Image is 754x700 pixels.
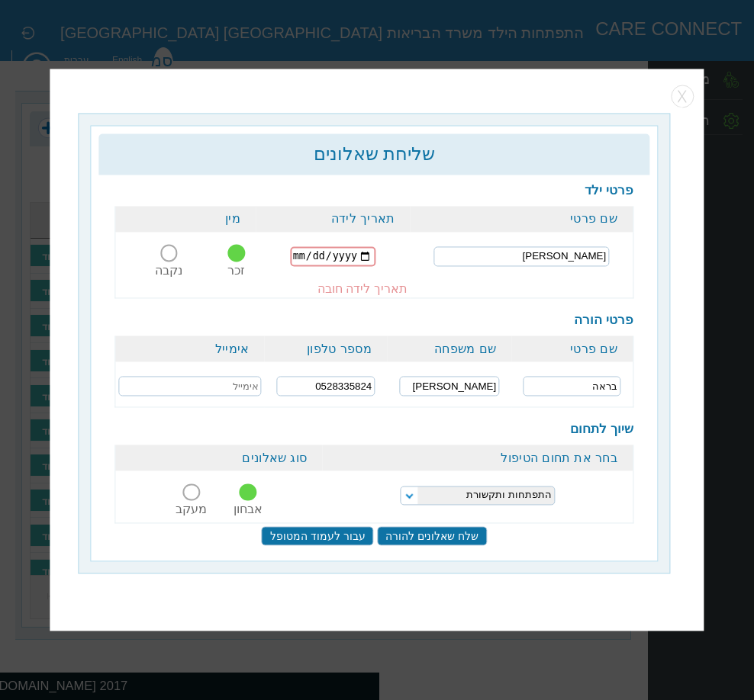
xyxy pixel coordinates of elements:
h2: שליחת שאלונים [107,143,642,165]
input: שם משפחה [399,377,499,397]
label: זכר [227,264,245,277]
input: שם פרטי [524,377,621,397]
th: בחר את תחום הטיפול [323,445,633,471]
th: מין [115,206,256,232]
input: שלח שאלונים להורה [377,527,487,546]
input: תאריך לידה [291,246,375,266]
th: סוג שאלונים [115,445,322,471]
input: מספר טלפון [276,377,375,397]
b: פרטי הורה [574,313,633,328]
th: אימייל [115,336,264,362]
th: שם פרטי [511,336,633,362]
b: שיוך לתחום [570,422,633,437]
b: פרטי ילד [585,183,633,197]
th: מספר טלפון [265,336,387,362]
label: נקבה [155,264,182,277]
input: אימייל [119,377,262,397]
div: תאריך לידה חובה [256,281,410,296]
input: שם פרטי [433,246,609,266]
label: אבחון [234,503,263,516]
th: תאריך לידה [256,206,411,232]
th: שם פרטי [411,206,633,232]
label: מעקב [176,503,207,516]
input: עבור לעמוד המטופל [262,527,374,546]
th: שם משפחה [387,336,511,362]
